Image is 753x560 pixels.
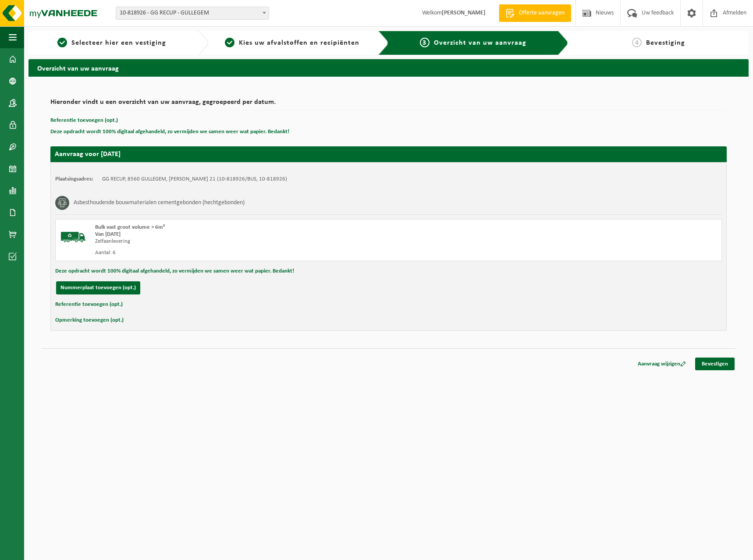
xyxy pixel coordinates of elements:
[55,299,123,310] button: Referentie toevoegen (opt.)
[646,39,685,46] span: Bevestiging
[50,99,727,110] h2: Hieronder vindt u een overzicht van uw aanvraag, gegroepeerd per datum.
[632,38,642,47] span: 4
[56,281,140,294] button: Nummerplaat toevoegen (opt.)
[28,59,749,76] h2: Overzicht van uw aanvraag
[95,238,424,245] div: Zelfaanlevering
[60,224,86,250] img: BL-SO-LV.png
[71,39,166,46] span: Selecteer hier een vestiging
[116,7,269,19] span: 10-818926 - GG RECUP - GULLEGEM
[50,115,118,126] button: Referentie toevoegen (opt.)
[55,315,124,326] button: Opmerking toevoegen (opt.)
[50,126,289,138] button: Deze opdracht wordt 100% digitaal afgehandeld, zo vermijden we samen weer wat papier. Bedankt!
[695,358,735,370] a: Bevestigen
[95,231,121,237] strong: Van [DATE]
[74,196,245,210] h3: Asbesthoudende bouwmaterialen cementgebonden (hechtgebonden)
[116,7,269,20] span: 10-818926 - GG RECUP - GULLEGEM
[55,176,93,182] strong: Plaatsingsadres:
[55,151,121,158] strong: Aanvraag voor [DATE]
[213,38,371,48] a: 2Kies uw afvalstoffen en recipiënten
[33,38,191,48] a: 1Selecteer hier een vestiging
[499,4,571,22] a: Offerte aanvragen
[420,38,430,47] span: 3
[95,249,424,256] div: Aantal: 6
[102,176,287,183] td: GG RECUP, 8560 GULLEGEM, [PERSON_NAME] 21 (10-818926/BUS, 10-818926)
[95,224,165,230] span: Bulk vast groot volume > 6m³
[517,9,567,18] span: Offerte aanvragen
[631,358,693,370] a: Aanvraag wijzigen
[55,266,294,277] button: Deze opdracht wordt 100% digitaal afgehandeld, zo vermijden we samen weer wat papier. Bedankt!
[225,38,234,47] span: 2
[434,39,526,46] span: Overzicht van uw aanvraag
[442,10,486,16] strong: [PERSON_NAME]
[239,39,359,46] span: Kies uw afvalstoffen en recipiënten
[57,38,67,47] span: 1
